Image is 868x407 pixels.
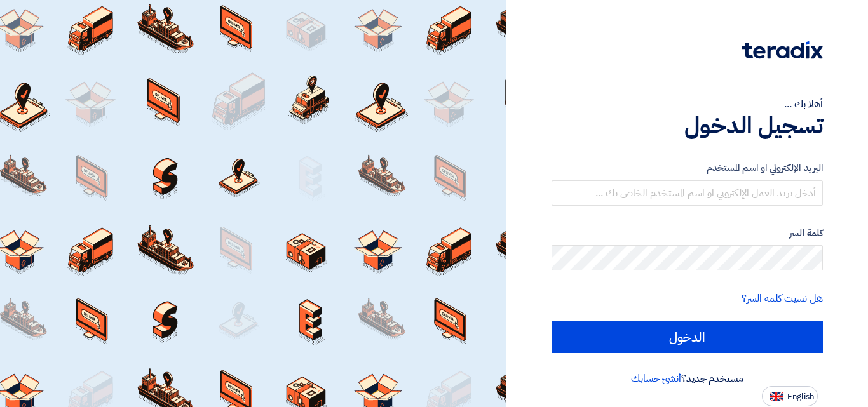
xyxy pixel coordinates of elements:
h1: تسجيل الدخول [552,112,823,140]
a: هل نسيت كلمة السر؟ [742,291,823,306]
img: en-US.png [770,392,783,401]
label: البريد الإلكتروني او اسم المستخدم [552,161,823,175]
div: أهلا بك ... [552,97,823,112]
a: أنشئ حسابك [631,371,681,386]
input: الدخول [552,321,823,353]
input: أدخل بريد العمل الإلكتروني او اسم المستخدم الخاص بك ... [552,180,823,206]
label: كلمة السر [552,226,823,241]
button: English [762,386,818,406]
img: Teradix logo [742,41,823,59]
div: مستخدم جديد؟ [552,371,823,386]
span: English [787,392,814,401]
